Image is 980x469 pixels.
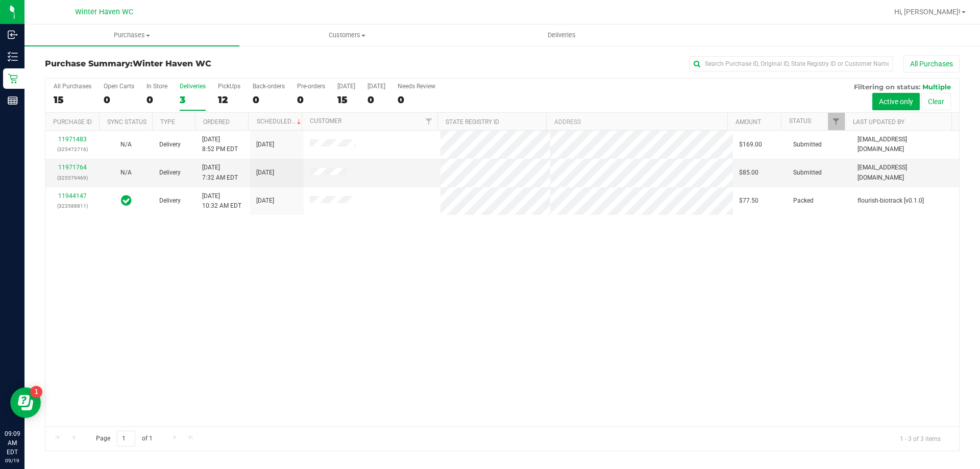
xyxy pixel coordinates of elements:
p: (325579469) [52,173,93,183]
a: Type [160,118,175,126]
button: Active only [872,93,920,110]
div: 0 [146,94,167,106]
span: [DATE] [256,168,274,178]
p: (325472716) [52,144,93,154]
div: Back-orders [253,83,285,90]
a: Sync Status [107,118,146,126]
span: In Sync [121,193,132,208]
span: $77.50 [739,196,758,206]
a: Amount [736,118,761,126]
span: Submitted [793,168,822,178]
div: In Store [146,83,167,90]
button: N/A [120,140,132,150]
span: [DATE] 8:52 PM EDT [202,135,238,154]
a: Scheduled [257,118,303,125]
span: [DATE] [256,140,274,150]
a: Status [789,117,811,125]
span: Hi, [PERSON_NAME]! [894,8,961,16]
span: Deliveries [534,31,590,40]
span: [DATE] [256,196,274,206]
span: Not Applicable [120,141,132,148]
span: Delivery [159,196,181,206]
a: Customers [239,24,454,46]
a: Customer [310,117,341,125]
span: Delivery [159,140,181,150]
a: Ordered [203,118,230,126]
div: All Purchases [54,83,91,90]
span: Not Applicable [120,169,132,176]
span: Packed [793,196,814,206]
span: [EMAIL_ADDRESS][DOMAIN_NAME] [857,135,953,154]
span: Purchases [24,31,239,40]
span: $169.00 [739,140,762,150]
th: Address [546,113,727,131]
span: Page of 1 [87,431,161,447]
button: Clear [921,93,951,110]
h3: Purchase Summary: [45,59,350,68]
button: All Purchases [903,55,960,72]
div: 15 [337,94,355,106]
inline-svg: Retail [8,73,18,84]
div: Pre-orders [297,83,325,90]
p: 09/19 [5,457,20,464]
div: 0 [367,94,385,106]
span: Filtering on status: [854,83,920,91]
span: $85.00 [739,168,758,178]
span: [EMAIL_ADDRESS][DOMAIN_NAME] [857,163,953,182]
p: 09:09 AM EDT [5,429,20,457]
div: [DATE] [337,83,355,90]
span: Multiple [922,83,951,91]
div: 0 [253,94,285,106]
input: Search Purchase ID, Original ID, State Registry ID or Customer Name... [689,56,893,71]
a: 11971764 [58,164,87,171]
span: 1 - 3 of 3 items [892,431,949,446]
a: 11971483 [58,136,87,143]
span: flourish-biotrack [v0.1.0] [857,196,924,206]
span: Winter Haven WC [133,59,211,68]
iframe: Resource center [10,387,41,418]
span: Submitted [793,140,822,150]
div: 15 [54,94,91,106]
a: Purchase ID [53,118,92,126]
div: 0 [398,94,435,106]
div: 12 [218,94,240,106]
span: [DATE] 7:32 AM EDT [202,163,238,182]
div: Needs Review [398,83,435,90]
span: Delivery [159,168,181,178]
div: [DATE] [367,83,385,90]
inline-svg: Inventory [8,52,18,62]
div: Open Carts [104,83,134,90]
div: 0 [104,94,134,106]
span: [DATE] 10:32 AM EDT [202,191,241,211]
a: Filter [828,113,845,130]
span: Winter Haven WC [75,8,133,16]
div: 0 [297,94,325,106]
inline-svg: Inbound [8,30,18,40]
iframe: Resource center unread badge [30,386,42,398]
a: Last Updated By [853,118,904,126]
a: Purchases [24,24,239,46]
div: Deliveries [180,83,206,90]
a: State Registry ID [446,118,499,126]
inline-svg: Reports [8,95,18,106]
button: N/A [120,168,132,178]
a: Filter [421,113,437,130]
a: 11944147 [58,192,87,200]
span: Customers [240,31,454,40]
a: Deliveries [454,24,669,46]
p: (323588811) [52,201,93,211]
input: 1 [117,431,135,447]
div: 3 [180,94,206,106]
div: PickUps [218,83,240,90]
